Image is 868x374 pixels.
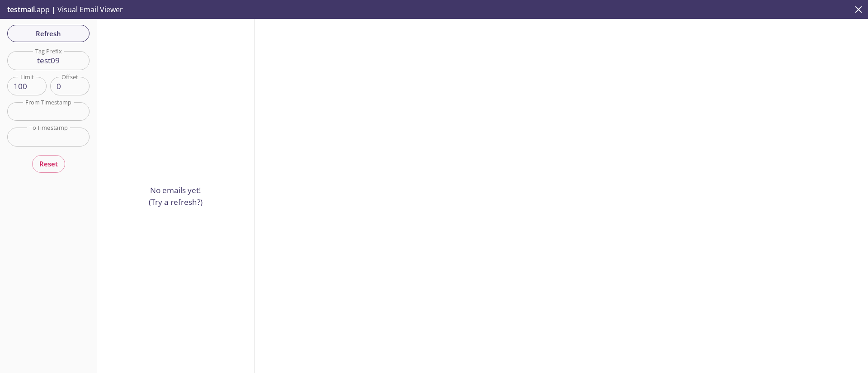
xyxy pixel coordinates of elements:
[7,25,90,42] button: Refresh
[32,155,65,172] button: Reset
[149,185,203,208] p: No emails yet! (Try a refresh?)
[39,158,58,170] span: Reset
[7,5,35,14] span: testmail
[14,28,82,39] span: Refresh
